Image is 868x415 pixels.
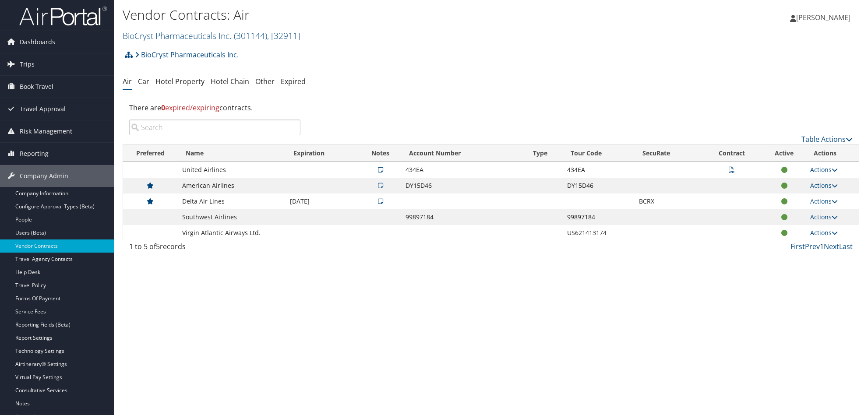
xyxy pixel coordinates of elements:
[635,193,701,209] td: BCRX
[790,4,859,31] a: [PERSON_NAME]
[129,120,300,135] input: Search
[178,162,286,178] td: United Airlines
[123,145,178,162] th: Preferred: activate to sort column ascending
[123,30,300,42] a: BioCryst Pharmaceuticals Inc.
[810,229,838,237] a: Actions
[20,120,72,142] span: Risk Management
[805,242,820,251] a: Prev
[155,77,205,86] a: Hotel Property
[563,178,635,193] td: DY15D46
[563,145,635,162] th: Tour Code: activate to sort column ascending
[806,145,859,162] th: Actions
[20,98,66,120] span: Travel Approval
[635,145,701,162] th: SecuRate: activate to sort column ascending
[763,145,806,162] th: Active: activate to sort column ascending
[810,165,838,174] a: Actions
[178,178,286,193] td: American Airlines
[156,242,160,251] span: 5
[20,76,53,98] span: Book Travel
[563,209,635,225] td: 99897184
[360,145,401,162] th: Notes: activate to sort column ascending
[138,77,149,86] a: Car
[401,178,525,193] td: DY15D46
[401,162,525,178] td: 434EA
[820,242,824,251] a: 1
[810,181,838,190] a: Actions
[20,165,68,187] span: Company Admin
[286,193,360,209] td: [DATE]
[286,145,360,162] th: Expiration: activate to sort column ascending
[123,96,859,120] div: There are contracts.
[178,209,286,225] td: Southwest Airlines
[281,77,306,86] a: Expired
[255,77,275,86] a: Other
[161,103,165,113] strong: 0
[161,103,219,113] span: expired/expiring
[135,46,239,63] a: BioCryst Pharmaceuticals Inc.
[563,162,635,178] td: 434EA
[123,6,614,24] h1: Vendor Contracts: Air
[810,213,838,221] a: Actions
[563,225,635,241] td: US621413174
[234,30,267,42] span: ( 301144 )
[525,145,562,162] th: Type: activate to sort column ascending
[20,143,49,165] span: Reporting
[839,242,853,251] a: Last
[19,6,107,26] img: airportal-logo.png
[211,77,249,86] a: Hotel Chain
[178,225,286,241] td: Virgin Atlantic Airways Ltd.
[123,77,132,86] a: Air
[178,193,286,209] td: Delta Air Lines
[401,209,525,225] td: 99897184
[178,145,286,162] th: Name: activate to sort column ascending
[796,13,850,22] span: [PERSON_NAME]
[20,31,55,53] span: Dashboards
[20,53,35,75] span: Trips
[401,145,525,162] th: Account Number: activate to sort column ascending
[267,30,300,42] span: , [ 32911 ]
[810,197,838,205] a: Actions
[801,134,853,144] a: Table Actions
[129,241,300,256] div: 1 to 5 of records
[790,242,805,251] a: First
[701,145,763,162] th: Contract: activate to sort column ascending
[824,242,839,251] a: Next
